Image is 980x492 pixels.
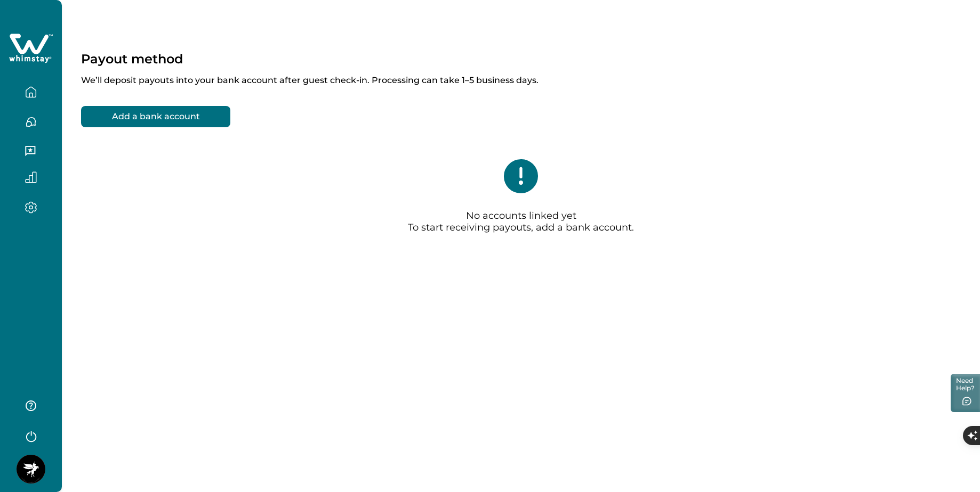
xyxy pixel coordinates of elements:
p: We’ll deposit payouts into your bank account after guest check-in. Processing can take 1–5 busine... [81,67,961,86]
p: No accounts linked yet To start receiving payouts, add a bank account. [408,210,634,234]
img: Whimstay Host [17,455,45,483]
p: Payout method [81,51,183,67]
button: Add a bank account [81,106,230,127]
